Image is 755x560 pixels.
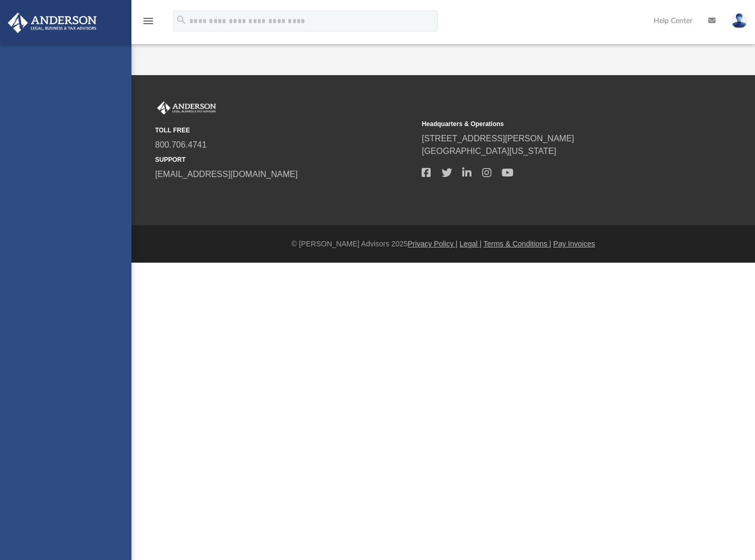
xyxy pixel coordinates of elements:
img: User Pic [731,13,747,28]
a: Terms & Conditions | [484,240,552,248]
small: SUPPORT [155,155,414,164]
i: menu [142,15,155,27]
a: [GEOGRAPHIC_DATA][US_STATE] [422,147,556,155]
a: Legal | [460,240,482,248]
img: Anderson Advisors Platinum Portal [155,101,218,115]
img: Anderson Advisors Platinum Portal [5,13,100,33]
a: [EMAIL_ADDRESS][DOMAIN_NAME] [155,170,298,179]
a: Pay Invoices [553,240,595,248]
a: [STREET_ADDRESS][PERSON_NAME] [422,134,574,143]
a: 800.706.4741 [155,140,207,149]
a: menu [142,20,155,27]
i: search [176,14,187,26]
small: Headquarters & Operations [422,119,681,129]
small: TOLL FREE [155,126,414,135]
a: Privacy Policy | [408,240,458,248]
div: © [PERSON_NAME] Advisors 2025 [131,238,755,250]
